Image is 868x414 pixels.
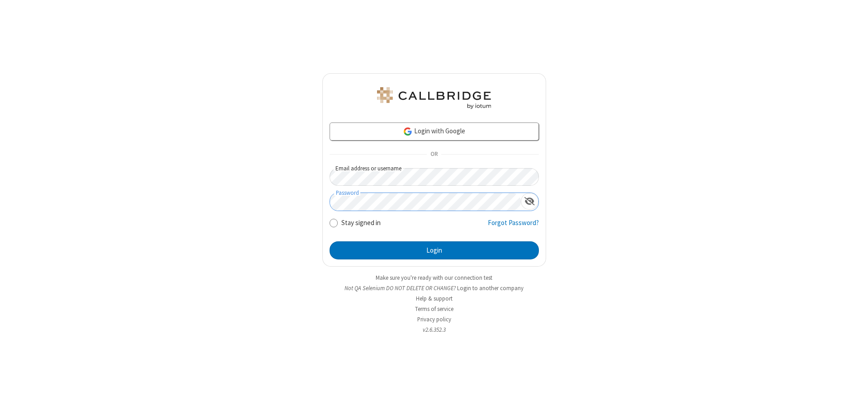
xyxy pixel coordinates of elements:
img: google-icon.png [403,127,413,136]
input: Email address or username [330,168,539,186]
button: Login [330,241,539,259]
input: Password [330,193,521,211]
img: QA Selenium DO NOT DELETE OR CHANGE [375,87,493,109]
a: Privacy policy [417,315,451,323]
li: v2.6.352.3 [322,325,546,334]
a: Terms of service [415,305,453,313]
li: Not QA Selenium DO NOT DELETE OR CHANGE? [322,284,546,292]
label: Stay signed in [341,218,381,228]
div: Show password [521,193,538,210]
a: Login with Google [330,122,539,141]
iframe: Chat [845,390,861,408]
button: Login to another company [457,284,524,292]
a: Help & support [416,295,453,302]
a: Make sure you're ready with our connection test [376,274,492,282]
a: Forgot Password? [488,218,539,235]
span: OR [427,148,441,161]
